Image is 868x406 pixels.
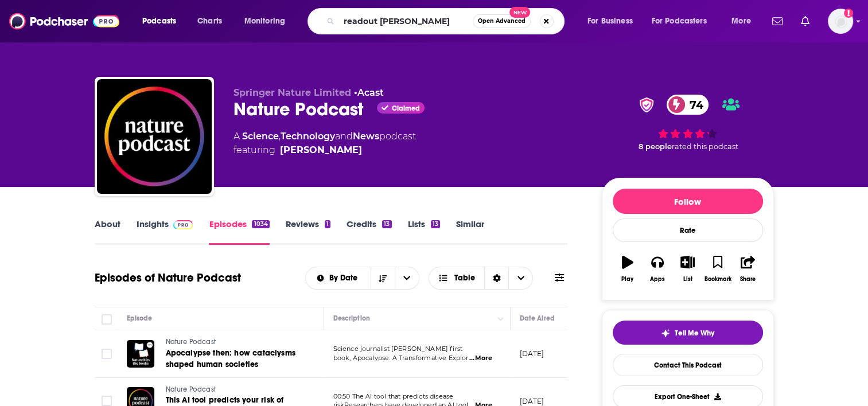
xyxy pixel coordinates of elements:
[318,8,575,34] div: Search podcasts, credits, & more...
[661,329,670,338] img: tell me why sparkle
[242,131,279,142] a: Science
[305,267,419,290] h2: Choose List sort
[142,13,176,29] span: Podcasts
[382,220,391,228] div: 13
[244,13,285,29] span: Monitoring
[281,131,335,142] a: Technology
[520,311,555,325] div: Date Aired
[166,348,303,370] a: Apocalypse then: how cataclysms shaped human societies
[395,267,419,289] button: open menu
[335,131,353,142] span: and
[286,218,330,245] a: Reviews1
[233,87,351,98] span: Springer Nature Limited
[828,9,853,34] button: Show profile menu
[828,9,853,34] span: Logged in as gmacdermott
[456,218,484,245] a: Similar
[621,276,633,283] div: Play
[354,87,384,98] span: •
[509,7,530,18] span: New
[613,354,763,376] a: Contact This Podcast
[796,11,814,31] a: Show notifications dropdown
[723,12,765,30] button: open menu
[134,12,191,30] button: open menu
[768,11,787,31] a: Show notifications dropdown
[166,385,303,395] a: Nature Podcast
[233,143,416,157] span: featuring
[587,13,633,29] span: For Business
[102,349,112,359] span: Toggle select row
[613,189,763,214] button: Follow
[333,345,463,353] span: Science journalist [PERSON_NAME] first
[650,276,665,283] div: Apps
[173,220,193,229] img: Podchaser Pro
[454,274,475,282] span: Table
[166,337,303,348] a: Nature Podcast
[392,106,420,111] span: Claimed
[733,248,762,290] button: Share
[209,218,269,245] a: Episodes1034
[252,220,269,228] div: 1034
[371,267,395,289] button: Sort Direction
[333,392,454,400] span: 00:50 The AI tool that predicts disease
[333,354,469,362] span: book, Apocalypse: A Transformative Explor
[197,13,222,29] span: Charts
[683,276,692,283] div: List
[102,396,112,406] span: Toggle select row
[520,396,544,406] p: [DATE]
[613,248,643,290] button: Play
[613,218,763,242] div: Rate
[672,142,738,151] span: rated this podcast
[469,354,492,363] span: ...More
[520,349,544,358] p: [DATE]
[672,248,702,290] button: List
[280,143,362,157] a: Benjamin Thompson
[95,271,241,285] h1: Episodes of Nature Podcast
[828,9,853,34] img: User Profile
[478,18,526,24] span: Open Advanced
[236,12,300,30] button: open menu
[166,385,216,393] span: Nature Podcast
[97,79,212,194] img: Nature Podcast
[190,12,229,30] a: Charts
[95,218,120,245] a: About
[279,131,281,142] span: ,
[431,220,440,228] div: 13
[9,10,119,32] img: Podchaser - Follow, Share and Rate Podcasts
[740,276,756,283] div: Share
[644,12,723,30] button: open menu
[137,218,193,245] a: InsightsPodchaser Pro
[652,13,707,29] span: For Podcasters
[636,97,657,112] img: verified Badge
[678,95,709,115] span: 74
[731,13,751,29] span: More
[704,276,731,283] div: Bookmark
[166,338,216,346] span: Nature Podcast
[643,248,672,290] button: Apps
[473,14,531,28] button: Open AdvancedNew
[844,9,853,18] svg: Add a profile image
[353,131,379,142] a: News
[339,12,473,30] input: Search podcasts, credits, & more...
[494,312,508,326] button: Column Actions
[639,142,672,151] span: 8 people
[484,267,508,289] div: Sort Direction
[329,274,361,282] span: By Date
[233,130,416,157] div: A podcast
[325,220,330,228] div: 1
[613,321,763,345] button: tell me why sparkleTell Me Why
[357,87,384,98] a: Acast
[429,267,534,290] button: Choose View
[675,329,714,338] span: Tell Me Why
[602,87,774,158] div: verified Badge74 8 peoplerated this podcast
[667,95,709,115] a: 74
[166,348,295,369] span: Apocalypse then: how cataclysms shaped human societies
[306,274,371,282] button: open menu
[579,12,647,30] button: open menu
[347,218,391,245] a: Credits13
[127,311,153,325] div: Episode
[333,311,370,325] div: Description
[408,218,440,245] a: Lists13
